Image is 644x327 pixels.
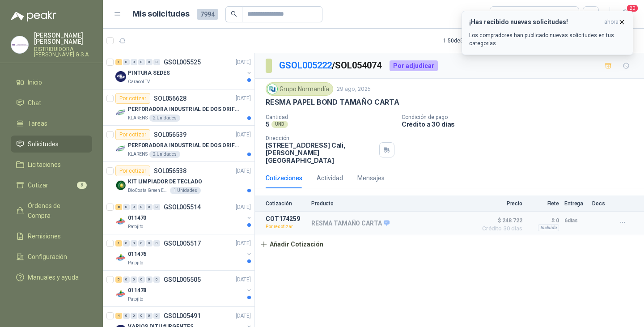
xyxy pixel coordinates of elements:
[138,59,145,65] div: 0
[115,238,253,267] a: 1 0 0 0 0 0 GSOL005517[DATE] Company Logo011476Patojito
[128,115,148,122] p: KLARENS
[528,200,559,207] p: Flete
[149,115,180,122] div: 2 Unidades
[28,77,42,87] span: Inicio
[123,59,130,65] div: 0
[103,89,254,126] a: Por cotizarSOL056628[DATE] Company LogoPERFORADORA INDUSTRIAL DE DOS ORIFICIOSKLARENS2 Unidades
[154,168,186,174] p: SOL056538
[103,126,254,162] a: Por cotizarSOL056539[DATE] Company LogoPERFORADORA INDUSTRIAL DE DOS ORIFICIOSKLARENS2 Unidades
[255,235,328,253] button: Añadir Cotización
[115,180,126,191] img: Company Logo
[138,276,145,283] div: 0
[115,107,126,118] img: Company Logo
[128,141,239,150] p: PERFORADORA INDUSTRIAL DE DOS ORIFICIOS
[11,36,28,53] img: Company Logo
[131,276,137,283] div: 0
[231,11,237,17] span: search
[115,276,122,283] div: 5
[28,139,59,149] span: Solicitudes
[564,200,587,207] p: Entrega
[267,84,277,94] img: Company Logo
[28,252,67,262] span: Configuración
[317,173,343,183] div: Actividad
[115,59,122,65] div: 1
[146,204,153,210] div: 0
[115,252,126,263] img: Company Logo
[128,178,202,186] p: KIT LIMPIADOR DE TECLADO
[279,60,332,71] a: GSOL005222
[128,187,168,194] p: BioCosta Green Energy S.A.S
[153,240,160,246] div: 0
[604,18,619,26] span: ahora
[462,11,633,55] button: ¡Has recibido nuevas solicitudes!ahora Los compradores han publicado nuevas solicitudes en tus ca...
[170,187,201,194] div: 1 Unidades
[164,240,201,246] p: GSOL005517
[123,313,130,319] div: 0
[153,313,160,319] div: 0
[11,94,92,111] a: Chat
[103,162,254,198] a: Por cotizarSOL056538[DATE] Company LogoKIT LIMPIADOR DE TECLADOBioCosta Green Energy S.A.S1 Unidades
[266,82,333,96] div: Grupo Normandía
[115,313,122,319] div: 4
[128,296,143,303] p: Patojito
[236,312,251,320] p: [DATE]
[115,71,126,82] img: Company Logo
[11,11,56,21] img: Logo peakr
[266,141,376,164] p: [STREET_ADDRESS] Cali , [PERSON_NAME][GEOGRAPHIC_DATA]
[123,240,130,246] div: 0
[164,204,201,210] p: GSOL005514
[115,166,150,176] div: Por cotizar
[266,215,306,222] p: COT174259
[11,228,92,245] a: Remisiones
[528,215,559,226] p: $ 0
[266,120,270,128] p: 5
[34,47,92,57] p: DISTRIBUIDORA [PERSON_NAME] G S.A
[153,204,160,210] div: 0
[128,259,143,267] p: Patojito
[279,59,382,72] p: / SOL054074
[402,114,640,120] p: Condición de pago
[311,220,390,228] p: RESMA TAMAÑO CARTA
[357,173,385,183] div: Mensajes
[138,240,145,246] div: 0
[236,94,251,103] p: [DATE]
[11,248,92,265] a: Configuración
[146,276,153,283] div: 0
[478,215,522,226] span: $ 248.722
[146,240,153,246] div: 0
[115,129,150,140] div: Por cotizar
[402,120,640,128] p: Crédito a 30 días
[115,202,253,230] a: 8 0 0 0 0 0 GSOL005514[DATE] Company Logo011470Patojito
[11,177,92,194] a: Cotizar8
[115,204,122,210] div: 8
[236,131,251,139] p: [DATE]
[115,289,126,299] img: Company Logo
[564,215,587,226] p: 6 días
[496,9,514,19] div: Todas
[128,214,146,222] p: 011470
[123,204,130,210] div: 0
[538,224,559,231] div: Incluido
[115,144,126,154] img: Company Logo
[131,59,137,65] div: 0
[236,203,251,212] p: [DATE]
[164,276,201,283] p: GSOL005505
[115,57,253,85] a: 1 0 0 0 0 0 GSOL005525[DATE] Company LogoPINTURA SEDESCaracol TV
[236,167,251,175] p: [DATE]
[469,31,626,47] p: Los compradores han publicado nuevas solicitudes en tus categorías.
[153,59,160,65] div: 0
[154,132,186,138] p: SOL056539
[390,60,438,71] div: Por adjudicar
[77,182,87,189] span: 8
[128,250,146,259] p: 011476
[11,197,92,224] a: Órdenes de Compra
[11,156,92,173] a: Licitaciones
[11,136,92,153] a: Solicitudes
[28,231,61,241] span: Remisiones
[131,313,137,319] div: 0
[131,204,137,210] div: 0
[128,69,169,77] p: PINTURA SEDES
[311,200,472,207] p: Producto
[115,216,126,227] img: Company Logo
[28,160,61,170] span: Licitaciones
